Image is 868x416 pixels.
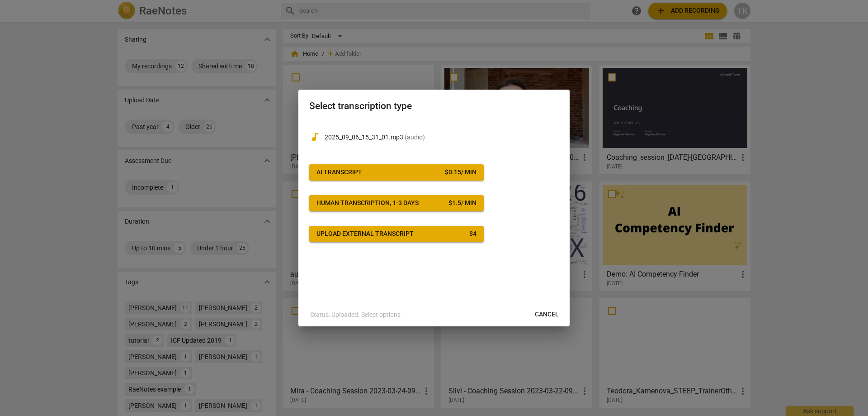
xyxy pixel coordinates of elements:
[309,226,484,242] button: Upload external transcript$4
[316,168,362,177] div: AI Transcript
[325,133,559,142] p: 2025_09_06_15_31_01.mp3(audio)
[469,230,476,239] div: $ 4
[528,306,566,323] button: Cancel
[316,230,414,239] div: Upload external transcript
[535,310,559,319] span: Cancel
[309,132,320,143] span: audiotrack
[309,195,484,211] button: Human transcription, 1-3 days$1.5/ min
[405,134,425,141] span: ( audio )
[448,199,476,208] div: $ 1.5 / min
[310,310,401,320] p: Status: Uploaded. Select options
[445,168,476,177] div: $ 0.15 / min
[309,100,559,112] h2: Select transcription type
[316,199,419,208] div: Human transcription, 1-3 days
[309,164,484,181] button: AI Transcript$0.15/ min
